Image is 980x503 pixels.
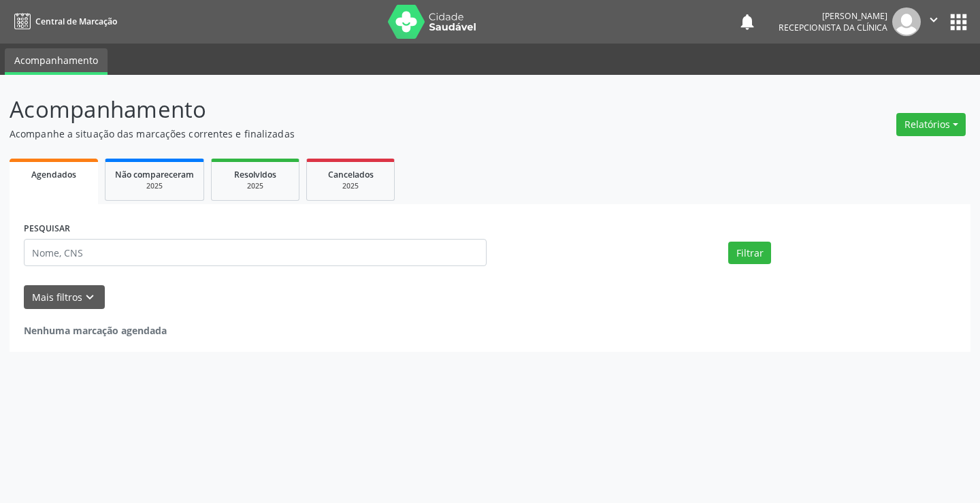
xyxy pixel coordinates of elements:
button:  [921,7,947,36]
button: Filtrar [728,242,771,265]
span: Cancelados [328,169,374,180]
span: Recepcionista da clínica [779,22,887,33]
button: Mais filtroskeyboard_arrow_down [24,285,105,309]
div: 2025 [221,181,289,191]
p: Acompanhamento [10,93,682,127]
span: Central de Marcação [35,16,117,27]
img: img [892,7,921,36]
span: Não compareceram [115,169,194,180]
strong: Nenhuma marcação agendada [24,324,167,337]
div: 2025 [115,181,194,191]
input: Nome, CNS [24,239,487,266]
p: Acompanhe a situação das marcações correntes e finalizadas [10,127,682,141]
label: PESQUISAR [24,218,70,240]
a: Central de Marcação [10,10,117,33]
button: Relatórios [896,113,966,136]
span: Agendados [31,169,76,180]
div: [PERSON_NAME] [779,10,887,22]
button: apps [947,10,970,34]
div: 2025 [316,181,385,191]
i:  [926,12,941,27]
a: Acompanhamento [5,48,108,75]
i: keyboard_arrow_down [82,290,97,305]
button: notifications [738,12,757,31]
span: Resolvidos [234,169,276,180]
